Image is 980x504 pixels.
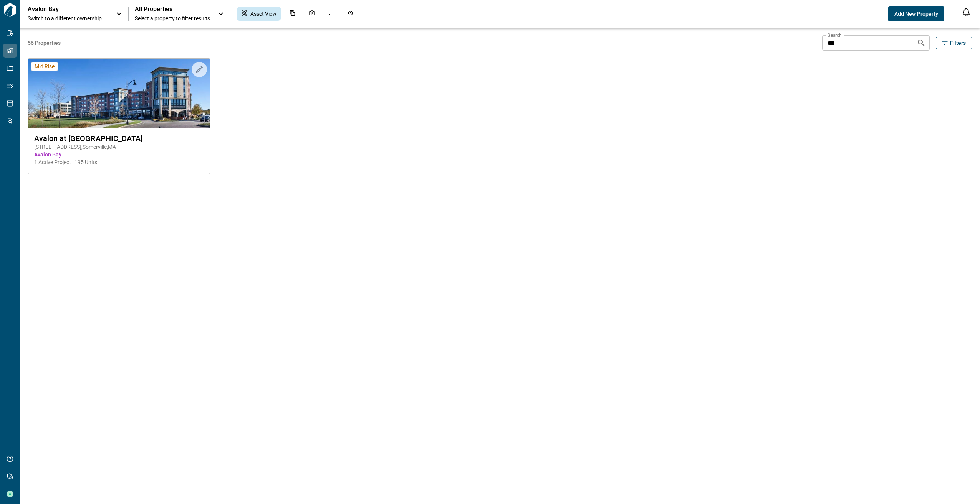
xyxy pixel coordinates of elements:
span: 56 Properties [28,39,819,47]
span: Add New Property [894,10,938,18]
div: Issues & Info [323,7,339,21]
button: Filters [936,37,972,49]
button: Search properties [914,35,929,51]
span: Avalon Bay [34,151,204,158]
button: Open notification feed [960,6,972,18]
div: Documents [285,7,300,21]
span: Avalon at [GEOGRAPHIC_DATA] [34,134,204,143]
span: Select a property to filter results [135,15,210,22]
span: All Properties [135,5,210,13]
span: Mid Rise [35,63,55,70]
span: Switch to a different ownership [28,15,108,22]
p: Avalon Bay [28,5,97,13]
div: Asset View [237,7,281,21]
img: property-asset [28,59,210,128]
div: Job History [343,7,358,21]
span: [STREET_ADDRESS] , Somerville , MA [34,143,204,151]
span: Asset View [250,10,276,18]
span: 1 Active Project | 195 Units [34,158,204,166]
label: Search [828,32,842,38]
button: Add New Property [888,6,944,21]
span: Filters [950,39,966,47]
div: Photos [304,7,319,21]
